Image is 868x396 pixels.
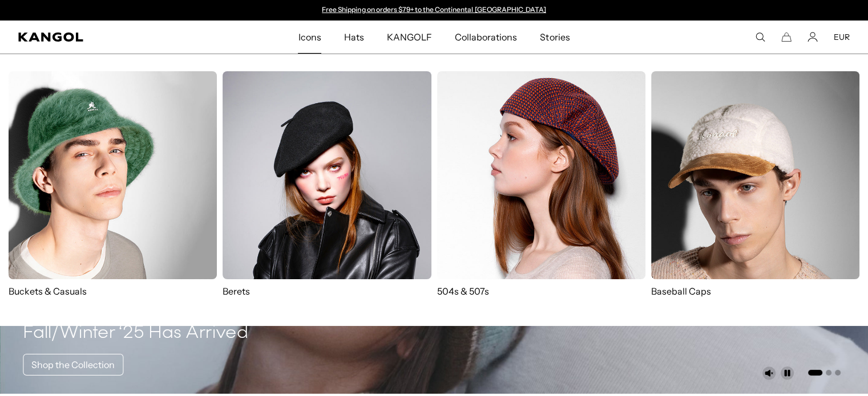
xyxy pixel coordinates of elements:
[387,21,432,54] span: KANGOLF
[834,32,850,42] button: EUR
[223,285,431,297] p: Berets
[223,71,431,297] a: Berets
[443,21,528,54] a: Collaborations
[781,32,792,42] button: Cart
[18,32,197,42] a: Kangol
[780,366,794,380] button: Pause
[322,5,546,14] a: Free Shipping on orders $79+ to the Continental [GEOGRAPHIC_DATA]
[808,32,818,42] a: Account
[317,6,552,15] div: 1 of 2
[651,71,859,309] a: Baseball Caps
[808,370,822,375] button: Go to slide 1
[528,21,581,54] a: Stories
[23,322,248,345] h4: Fall/Winter ‘25 Has Arrived
[540,21,570,54] span: Stories
[835,370,841,375] button: Go to slide 3
[755,32,765,42] summary: Search here
[9,285,217,297] p: Buckets & Casuals
[826,370,831,375] button: Go to slide 2
[376,21,443,54] a: KANGOLF
[317,6,552,15] slideshow-component: Announcement bar
[344,21,364,54] span: Hats
[9,71,217,297] a: Buckets & Casuals
[807,368,841,377] ul: Select a slide to show
[286,21,332,54] a: Icons
[762,366,776,380] button: Unmute
[23,354,123,375] a: Shop the Collection
[333,21,376,54] a: Hats
[437,71,645,297] a: 504s & 507s
[455,21,517,54] span: Collaborations
[651,285,859,297] p: Baseball Caps
[437,285,645,297] p: 504s & 507s
[298,21,321,54] span: Icons
[317,6,552,15] div: Announcement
